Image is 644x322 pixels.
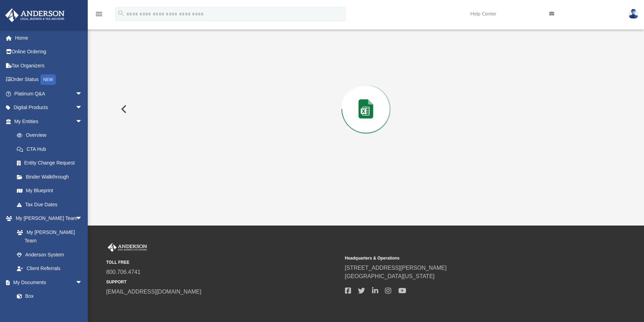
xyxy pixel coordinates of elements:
[5,101,93,115] a: Digital Productsarrow_drop_down
[10,142,93,156] a: CTA Hub
[10,170,93,184] a: Binder Walkthrough
[106,279,340,285] small: SUPPORT
[115,99,131,119] button: Previous File
[5,212,89,226] a: My [PERSON_NAME] Teamarrow_drop_down
[117,9,125,17] i: search
[5,87,93,101] a: Platinum Q&Aarrow_drop_down
[345,273,435,279] a: [GEOGRAPHIC_DATA][US_STATE]
[5,59,93,73] a: Tax Organizers
[5,45,93,59] a: Online Ordering
[628,9,639,19] img: User Pic
[3,8,67,22] img: Anderson Advisors Platinum Portal
[10,289,86,303] a: Box
[5,275,89,289] a: My Documentsarrow_drop_down
[106,243,148,252] img: Anderson Advisors Platinum Portal
[345,255,579,261] small: Headquarters & Operations
[106,289,201,295] a: [EMAIL_ADDRESS][DOMAIN_NAME]
[75,212,89,226] span: arrow_drop_down
[10,197,93,212] a: Tax Due Dates
[10,248,89,262] a: Anderson System
[10,184,89,198] a: My Blueprint
[10,128,93,142] a: Overview
[40,74,56,85] div: NEW
[75,101,89,115] span: arrow_drop_down
[10,156,93,170] a: Entity Change Request
[5,31,93,45] a: Home
[75,87,89,101] span: arrow_drop_down
[95,13,103,18] a: menu
[106,259,340,266] small: TOLL FREE
[106,269,141,275] a: 800.706.4741
[75,114,89,129] span: arrow_drop_down
[75,275,89,290] span: arrow_drop_down
[10,262,89,276] a: Client Referrals
[345,265,447,271] a: [STREET_ADDRESS][PERSON_NAME]
[10,225,86,248] a: My [PERSON_NAME] Team
[95,10,103,18] i: menu
[5,114,93,128] a: My Entitiesarrow_drop_down
[5,73,93,87] a: Order StatusNEW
